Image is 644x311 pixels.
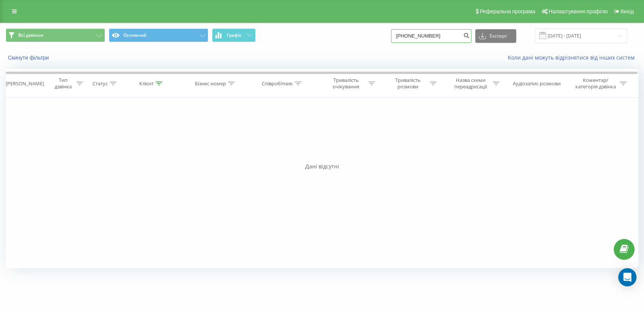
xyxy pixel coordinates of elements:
div: Статус [93,80,108,87]
span: Графік [227,33,242,38]
div: [PERSON_NAME] [6,80,44,87]
span: Реферальна програма [480,8,536,14]
div: Тип дзвінка [52,77,74,90]
button: Графік [212,28,256,42]
button: Скинути фільтри [6,54,53,61]
button: Експорт [475,29,516,43]
a: Коли дані можуть відрізнятися вiд інших систем [508,54,638,61]
div: Співробітник [262,80,293,87]
span: Налаштування профілю [548,8,608,14]
span: Всі дзвінки [18,32,43,38]
div: Назва схеми переадресації [450,77,491,90]
div: Open Intercom Messenger [618,268,636,286]
span: Вихід [620,8,634,14]
div: Коментар/категорія дзвінка [573,77,618,90]
div: Тривалість розмови [387,77,428,90]
input: Пошук за номером [391,29,471,43]
div: Тривалість очікування [326,77,366,90]
button: Всі дзвінки [6,28,105,42]
div: Клієнт [139,80,154,87]
div: Бізнес номер [195,80,226,87]
div: Дані відсутні [6,163,638,170]
div: Аудіозапис розмови [513,80,561,87]
button: Основний [109,28,208,42]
